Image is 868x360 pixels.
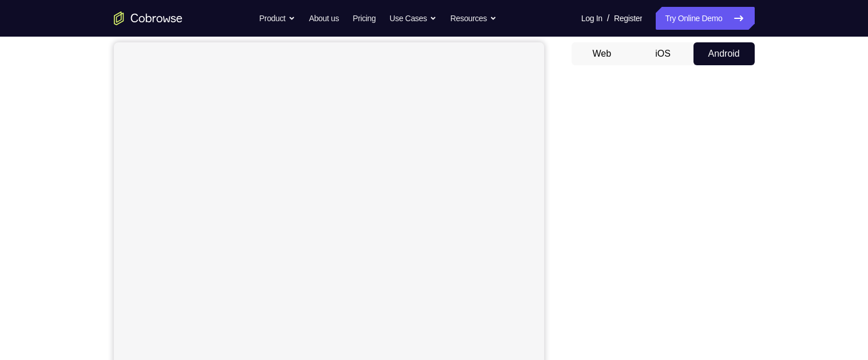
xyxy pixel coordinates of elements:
button: Product [259,7,295,30]
button: iOS [632,42,693,65]
button: Use Cases [390,7,437,30]
button: Web [572,42,633,65]
a: Log In [581,7,603,30]
a: Register [614,7,642,30]
a: About us [309,7,339,30]
span: / [607,11,609,25]
button: Android [693,42,755,65]
a: Pricing [352,7,375,30]
button: Resources [450,7,497,30]
a: Go to the home page [114,11,183,25]
a: Try Online Demo [656,7,754,30]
